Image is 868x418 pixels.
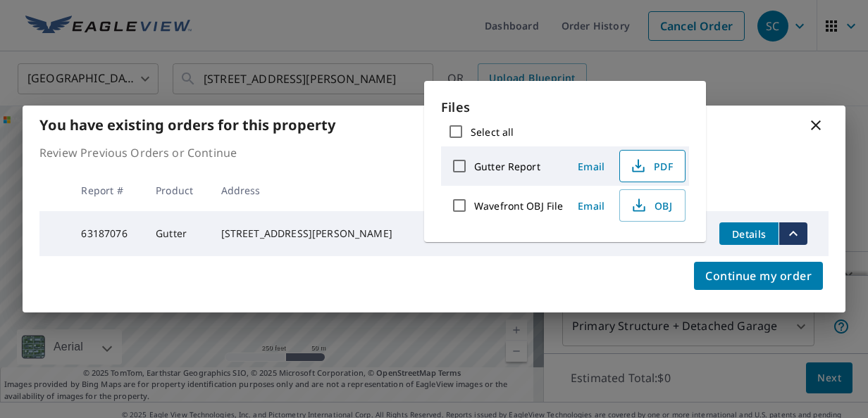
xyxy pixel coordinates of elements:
td: Gutter [144,211,209,256]
th: Date [421,170,480,211]
label: Wavefront OBJ File [474,199,563,213]
p: Files [441,98,689,117]
th: Product [144,170,209,211]
label: Gutter Report [474,160,540,173]
span: Details [728,227,770,241]
button: Continue my order [694,262,823,290]
button: OBJ [619,189,686,222]
button: Email [569,195,614,217]
span: OBJ [628,197,674,214]
button: detailsBtn-63187076 [719,222,779,245]
button: PDF [619,150,686,182]
button: Email [569,156,614,177]
span: PDF [628,158,674,175]
b: You have existing orders for this property [39,115,335,134]
td: [DATE] [421,211,480,256]
span: Email [574,160,608,173]
td: 63187076 [70,211,144,256]
button: filesDropdownBtn-63187076 [779,222,807,245]
th: Address [210,170,421,211]
div: [STREET_ADDRESS][PERSON_NAME] [221,227,409,241]
p: Review Previous Orders or Continue [39,144,829,161]
span: Email [574,199,608,213]
span: Continue my order [705,266,812,286]
th: Report # [70,170,144,211]
label: Select all [471,125,514,139]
